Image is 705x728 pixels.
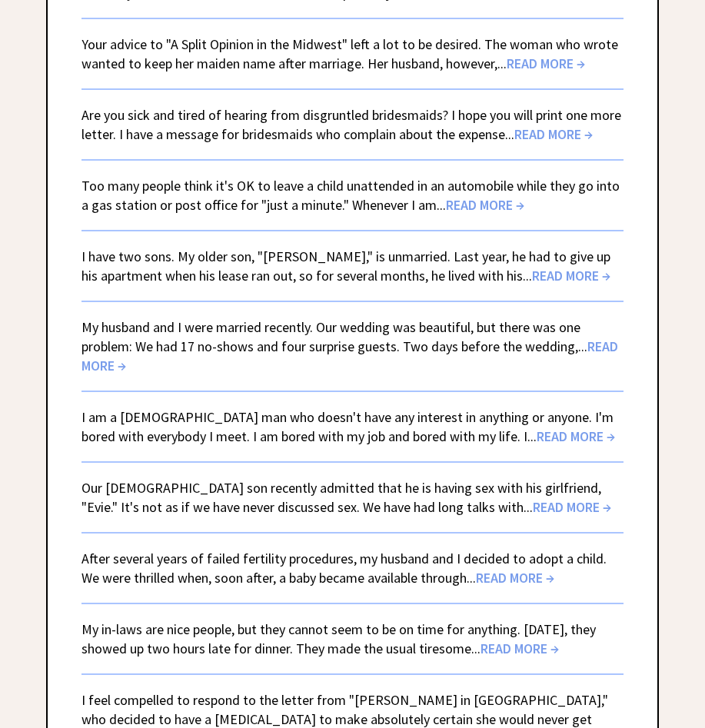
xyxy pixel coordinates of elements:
[81,177,620,214] a: Too many people think it's OK to leave a child unattended in an automobile while they go into a g...
[481,640,559,657] span: READ MORE →
[514,125,593,143] span: READ MORE →
[81,35,618,72] a: Your advice to "A Split Opinion in the Midwest" left a lot to be desired. The woman who wrote wan...
[81,479,611,516] a: Our [DEMOGRAPHIC_DATA] son recently admitted that he is having sex with his girlfriend, "Evie." I...
[81,248,610,284] a: I have two sons. My older son, "[PERSON_NAME]," is unmarried. Last year, he had to give up his ap...
[81,106,621,143] a: Are you sick and tired of hearing from disgruntled bridesmaids? I hope you will print one more le...
[81,318,618,374] a: My husband and I were married recently. Our wedding was beautiful, but there was one problem: We ...
[81,337,618,374] span: READ MORE →
[507,55,585,72] span: READ MORE →
[532,267,610,284] span: READ MORE →
[81,550,607,587] a: After several years of failed fertility procedures, my husband and I decided to adopt a child. We...
[533,498,611,516] span: READ MORE →
[81,620,596,657] a: My in-laws are nice people, but they cannot seem to be on time for anything. [DATE], they showed ...
[81,408,615,445] a: I am a [DEMOGRAPHIC_DATA] man who doesn't have any interest in anything or anyone. I'm bored with...
[537,427,615,445] span: READ MORE →
[476,569,554,587] span: READ MORE →
[446,196,524,214] span: READ MORE →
